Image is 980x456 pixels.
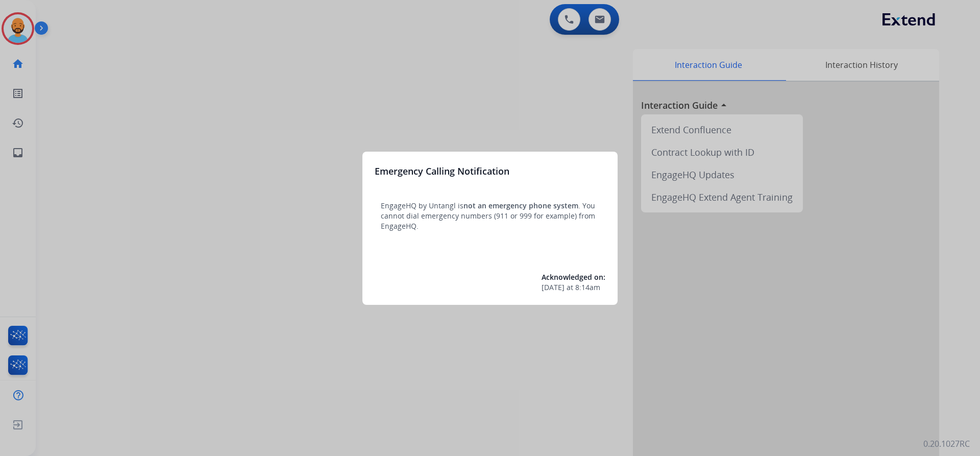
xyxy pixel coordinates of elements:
[542,282,565,293] span: [DATE]
[542,272,605,282] span: Acknowledged on:
[463,201,578,210] span: not an emergency phone system
[923,438,970,450] p: 0.20.1027RC
[381,201,599,231] p: EngageHQ by Untangl is . You cannot dial emergency numbers (911 or 999 for example) from EngageHQ.
[542,282,605,293] div: at
[575,282,600,293] span: 8:14am
[375,164,509,178] h3: Emergency Calling Notification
